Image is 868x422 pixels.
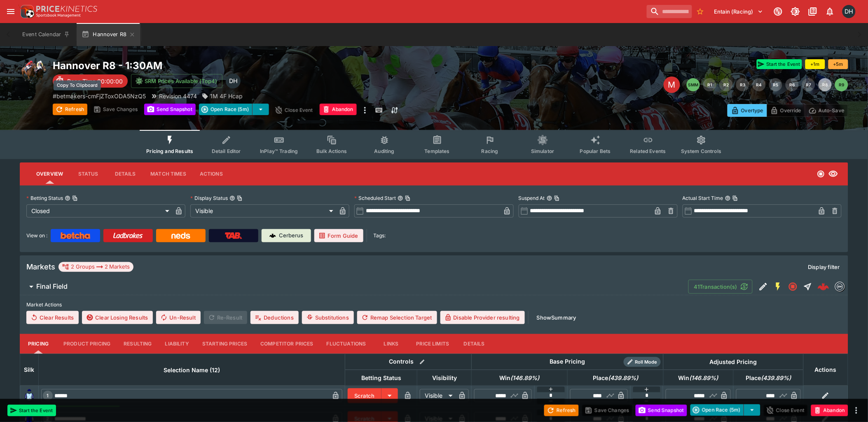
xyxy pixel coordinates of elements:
button: R2 [720,78,733,91]
span: Simulator [531,148,554,154]
button: Connected to PK [771,4,786,19]
button: Copy To Clipboard [72,195,78,201]
div: betmakers [835,282,845,292]
button: Copy To Clipboard [732,195,738,201]
button: R6 [786,78,799,91]
span: Betting Status [352,373,410,383]
button: more [852,406,861,415]
span: Templates [425,148,450,154]
button: Final Field [20,278,688,295]
p: Copy To Clipboard [53,92,146,100]
label: Market Actions [26,299,842,311]
button: Straight [800,279,815,294]
button: Match Times [144,164,193,184]
img: Cerberus [269,232,276,239]
div: Start From [728,104,848,117]
button: Price Limits [410,334,456,354]
span: Mark an event as closed and abandoned. [320,105,357,113]
div: Show/hide Price Roll mode configuration. [624,357,661,367]
button: R1 [703,78,716,91]
span: Detail Editor [212,148,241,154]
h5: Markets [26,262,55,271]
a: 80be9a21-d832-48e8-91da-d0271d6cec84 [815,278,832,295]
h6: Final Field [36,282,68,291]
p: Betting Status [26,195,63,202]
span: Popular Bets [580,148,611,154]
div: 1M 4F Hcap [202,92,243,100]
div: Visible [190,204,336,218]
button: Auto-Save [805,104,848,117]
span: Selection Name (12) [154,365,229,375]
button: Substitutions [302,311,354,324]
button: Toggle light/dark mode [788,4,803,19]
span: Bulk Actions [316,148,347,154]
input: search [647,5,692,18]
button: Refresh [53,104,87,115]
div: 2 Groups 2 Markets [62,262,130,272]
th: Silk [20,354,39,385]
span: Racing [482,148,498,154]
nav: pagination navigation [687,78,848,91]
button: Status [70,164,107,184]
button: Display filter [803,260,845,274]
button: R7 [802,78,815,91]
button: Overview [30,164,70,184]
button: +5m [828,59,848,69]
button: SGM Enabled [771,279,786,294]
p: Race Time 00:00:00 [67,77,123,86]
span: Visibility [423,373,466,383]
label: Tags: [374,229,386,242]
span: Win(146.89%) [669,373,728,383]
img: Neds [171,232,190,239]
h2: Copy To Clipboard [53,59,451,72]
img: logo-cerberus--red.svg [818,281,829,292]
button: Fluctuations [320,334,373,354]
button: Actions [193,164,230,184]
button: Resulting [117,334,158,354]
button: Competitor Prices [254,334,320,354]
span: Win(146.89%) [491,373,549,383]
span: Pricing and Results [146,148,193,154]
button: Liability [159,334,196,354]
span: InPlay™ Trading [260,148,298,154]
button: Actual Start TimeCopy To Clipboard [725,195,731,201]
button: SMM [687,78,700,91]
button: R9 [835,78,848,91]
button: Starting Prices [196,334,254,354]
button: open drawer [3,4,18,19]
button: more [360,104,370,117]
span: Related Events [630,148,666,154]
p: Cerberus [279,232,304,240]
img: runner 1 [23,389,36,402]
button: R3 [736,78,749,91]
button: Overtype [728,104,767,117]
button: Event Calendar [17,23,75,46]
button: Links [373,334,410,354]
em: ( 439.89 %) [761,373,791,383]
button: Clear Losing Results [82,311,153,324]
p: Display Status [190,195,228,202]
label: View on : [26,229,47,242]
th: Controls [345,354,472,370]
button: SRM Prices Available (Top4) [131,74,222,88]
span: 1 [45,393,51,399]
button: Abandon [811,405,848,416]
th: Actions [803,354,848,385]
em: ( 439.89 %) [608,373,638,383]
img: betmakers [835,282,845,291]
button: +1m [805,59,825,69]
img: PriceKinetics [36,6,97,12]
button: Refresh [544,405,579,416]
button: No Bookmarks [694,5,707,18]
button: Bulk edit [417,357,428,367]
span: Mark an event as closed and abandoned. [811,406,848,414]
img: horse_racing.png [20,59,46,86]
div: split button [199,104,269,115]
div: Copy To Clipboard [54,80,101,90]
em: ( 146.89 %) [511,373,540,383]
button: Start the Event [757,59,802,69]
div: Closed [26,204,172,218]
button: Details [107,164,144,184]
em: ( 146.89 %) [690,373,718,383]
button: Scratch [348,388,381,403]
